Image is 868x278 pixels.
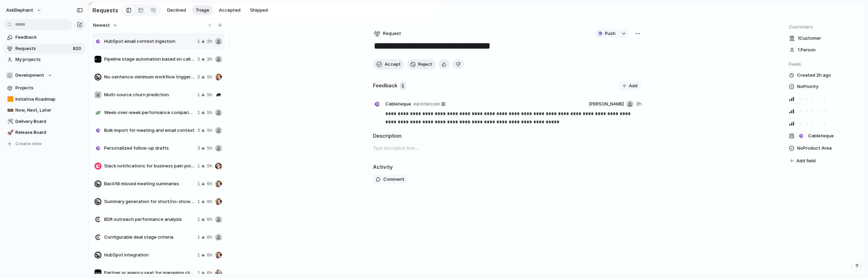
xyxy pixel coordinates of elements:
span: 1 [197,198,200,205]
span: Initiative Roadmap [15,96,83,103]
span: HubSpot email context ingestion [104,38,195,45]
span: 2 [197,74,200,80]
span: 5h [207,127,212,134]
span: 5h [207,163,212,169]
span: 1 [197,91,200,98]
span: 5h [207,91,212,98]
span: Add field [796,157,816,164]
button: Add field [789,156,817,165]
h2: Requests [92,6,118,14]
div: 🚀 [7,129,12,137]
span: 1 [197,216,200,223]
button: Reject [407,59,436,69]
span: 3h [207,56,212,63]
span: Release Board [15,129,83,136]
span: 3 [197,145,200,152]
button: 🟧 [6,96,13,103]
span: Backfill missed meeting summaries [104,180,195,187]
button: Declined [164,5,189,15]
span: Delivery Board [15,118,83,125]
div: 🏢 [6,72,13,79]
button: 🛠️ [6,118,13,125]
div: 🟧 [7,95,12,103]
span: Newest [93,22,110,29]
span: 5h [207,74,212,80]
span: Cableteque [808,132,834,139]
span: Personalized follow-up drafts [104,145,195,152]
span: Fields [789,61,860,68]
span: Development [15,72,44,79]
a: My projects [3,54,85,65]
a: Feedback [3,32,85,42]
span: Configurable deal stage criteria [104,234,195,241]
span: Summary generation for short/no-show meetings [104,198,195,205]
a: 🛠️Delivery Board [3,116,85,127]
span: 1 [197,180,200,187]
span: 1 [400,81,406,90]
span: 1 [197,38,200,45]
span: 5h [207,109,212,116]
span: 1 [197,269,200,276]
button: Comment [373,175,407,184]
span: Feedback [15,34,83,41]
span: Bulk import for meeting and email context [104,127,195,134]
span: No Product Area [797,144,832,152]
span: 5h [207,145,212,152]
span: Partner or agency seat for managing clients [104,269,195,276]
span: Now, Next, Later [15,107,83,114]
span: Customers [789,24,860,30]
span: My projects [15,56,83,63]
span: 2 [197,56,200,63]
span: 1 [197,252,200,258]
div: 🛠️ [7,117,12,125]
span: Slack notifications for business pain point mentions [104,163,195,169]
span: Accept [385,61,401,68]
span: 1 Customer [798,35,821,42]
a: 🚥Now, Next, Later [3,105,85,115]
span: Create view [15,140,42,147]
span: Shipped [250,7,268,14]
span: 6h [207,269,212,276]
a: Projects [3,83,85,93]
button: Shipped [247,5,271,15]
span: Projects [15,85,83,91]
span: Created 2h ago [797,72,831,79]
span: AskElephant [6,7,33,14]
button: 🚀 [6,129,13,136]
button: 🏢Development [3,70,85,80]
span: [PERSON_NAME] [589,101,624,108]
span: 2h [636,101,642,108]
span: 820 [73,45,83,52]
span: 6h [207,198,212,205]
span: No Priority [797,83,818,91]
button: Accepted [215,5,244,15]
button: Create view [3,139,85,149]
a: 🚀Release Board [3,127,85,138]
span: Request [383,30,401,37]
span: 6h [207,234,212,241]
span: Pipeline stage automation based on call outcomes [104,56,195,63]
span: 2h [207,38,212,45]
span: Declined [167,7,186,14]
button: Request [373,29,402,38]
span: HubSpot integration [104,252,195,258]
span: 1 [197,163,200,169]
a: 🟧Initiative Roadmap [3,94,85,104]
button: Accept [373,59,404,69]
span: 3 [197,127,200,134]
span: Comment [383,176,405,183]
span: Requests [15,45,71,52]
button: Add [618,81,642,91]
span: 1 [197,234,200,241]
h2: Activity [373,163,393,171]
span: 1 Person [798,47,816,53]
span: Reject [418,61,432,68]
button: AskElephant [3,5,45,16]
button: Newest [92,21,119,30]
button: Push [594,29,619,38]
div: 🚥 [7,106,12,114]
button: 🚥 [6,107,13,114]
span: Week-over-week performance comparison in weekly analysis workflow [104,109,195,116]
